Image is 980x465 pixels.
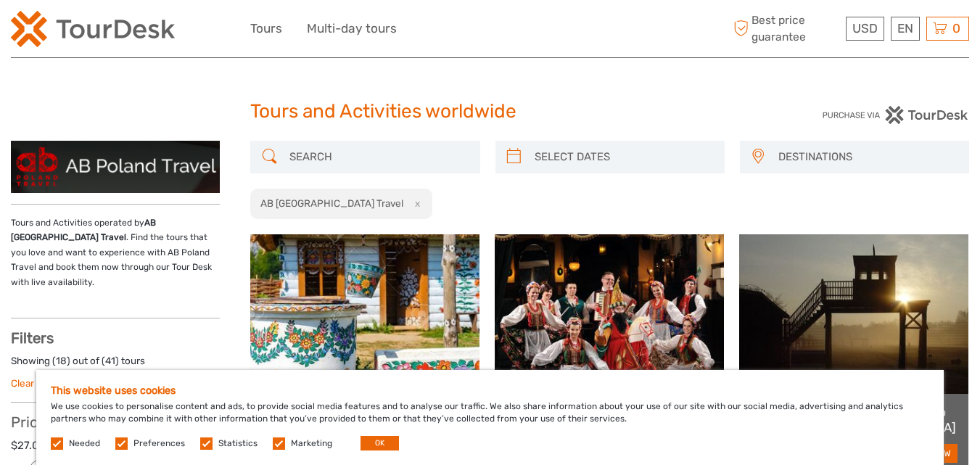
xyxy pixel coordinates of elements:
label: Needed [69,437,100,450]
strong: Filters [11,329,54,347]
label: Statistics [218,437,258,450]
h3: Price [11,413,220,431]
div: We use cookies to personalise content and ads, to provide social media features and to analyse ou... [36,370,944,465]
img: 1462-29_logo_thumbnail.png [11,141,220,193]
img: PurchaseViaTourDesk.png [822,106,969,124]
p: Tours and Activities operated by . Find the tours that you love and want to experience with AB Po... [11,215,220,289]
h1: Tours and Activities worldwide [250,100,730,123]
button: x [405,196,425,211]
img: 2254-3441b4b5-4e5f-4d00-b396-31f1d84a6ebf_logo_small.png [11,11,175,47]
input: SELECT DATES [529,144,717,170]
label: Preferences [133,437,185,450]
input: SEARCH [284,144,472,170]
span: USD [852,21,878,36]
label: 18 [56,354,67,368]
div: EN [891,17,920,41]
span: Best price guarantee [730,12,842,44]
a: Multi-day tours [307,18,397,39]
label: 41 [105,354,115,368]
button: OK [361,436,399,450]
h5: This website uses cookies [51,384,929,397]
button: DESTINATIONS [772,145,962,169]
div: Showing ( ) out of ( ) tours [11,354,220,376]
span: 0 [950,21,963,36]
label: Marketing [291,437,332,450]
h2: AB [GEOGRAPHIC_DATA] Travel [260,197,403,209]
a: Tours [250,18,282,39]
label: $27.00 [11,438,45,453]
a: Clear all filters [11,377,73,389]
